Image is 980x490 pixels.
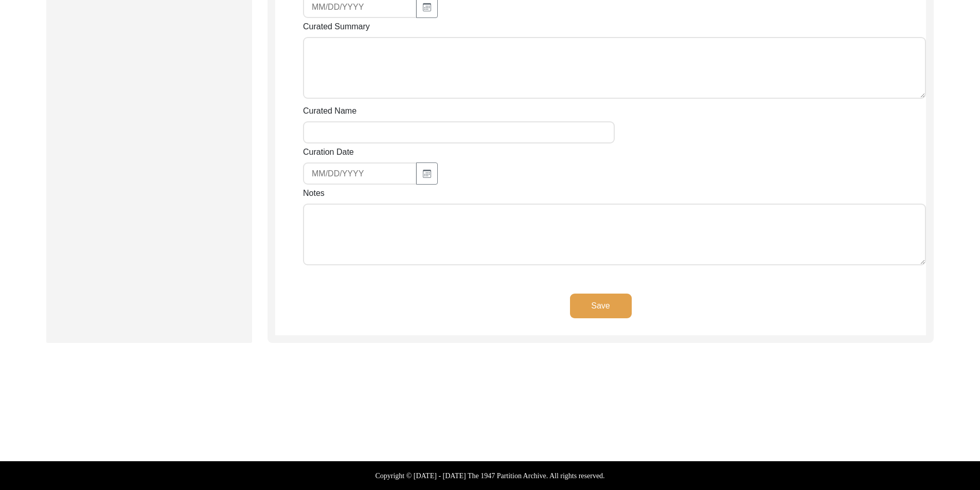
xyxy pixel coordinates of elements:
[570,294,632,318] button: Save
[303,187,325,199] label: Notes
[375,470,604,481] label: Copyright © [DATE] - [DATE] The 1947 Partition Archive. All rights reserved.
[303,21,370,33] label: Curated Summary
[303,105,357,117] label: Curated Name
[303,162,417,185] input: MM/DD/YYYY
[303,146,354,158] label: Curation Date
